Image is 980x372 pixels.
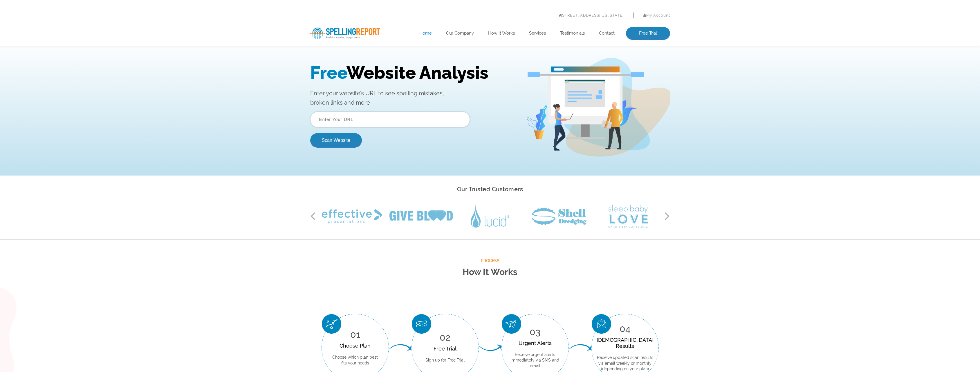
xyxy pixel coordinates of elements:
img: Lucid [471,205,509,228]
img: Scan Result [592,314,611,334]
h2: How It Works [310,264,670,280]
span: Free [310,24,346,44]
img: Sleep Baby Love [608,205,648,228]
button: Scan Website [310,94,362,109]
a: Free Trial [626,27,670,40]
h1: Website Analysis [310,24,517,44]
span: 01 [350,329,360,340]
div: Urgent Alerts [510,340,560,346]
img: Choose Plan [322,314,341,334]
img: Free Webiste Analysis [528,33,644,39]
div: [DEMOGRAPHIC_DATA] Results [597,337,654,349]
p: Enter your website’s URL to see spelling mistakes, broken links and more [310,50,517,68]
span: 03 [530,326,540,337]
p: Choose which plan best fits your needs [331,355,380,366]
img: Free Webiste Analysis [526,19,670,118]
p: Receive updated scan results via email weekly or monthly (depending on your plan) [597,355,654,372]
p: Sign up for Free Trial [425,357,465,363]
img: Shell Dredging [532,208,586,225]
img: SpellReport [310,28,380,39]
span: 02 [440,332,450,343]
p: Receive urgent alerts immediately via SMS and email [510,352,560,369]
div: Choose Plan [331,343,380,349]
button: Previous [310,212,316,221]
img: Give Blood [389,210,453,222]
img: Urgent Alerts [502,314,521,334]
img: Effective [322,209,382,223]
span: 04 [620,323,631,334]
button: Next [664,212,670,221]
img: Free Trial [412,314,431,334]
input: Enter Your URL [310,73,470,88]
span: Process [310,257,670,264]
div: Free Trial [425,346,465,352]
h2: Our Trusted Customers [310,184,670,194]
